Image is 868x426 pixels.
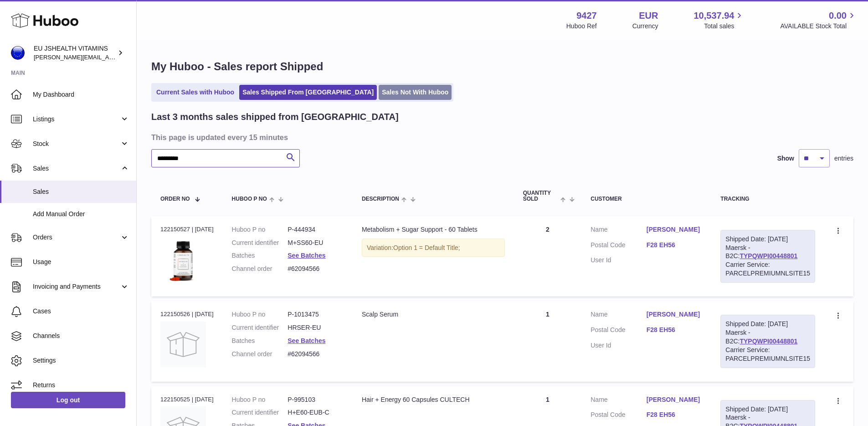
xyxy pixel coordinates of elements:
[720,196,815,202] div: Tracking
[591,225,647,236] dt: Name
[33,282,120,291] span: Invoicing and Payments
[704,22,745,31] span: Total sales
[33,210,129,218] span: Add Manual Order
[777,154,794,163] label: Show
[288,395,344,404] dd: P-995103
[288,239,344,247] dd: M+SS60-EU
[725,320,810,328] div: Shipped Date: [DATE]
[288,310,344,319] dd: P-1013475
[647,241,703,249] a: F28 EH56
[151,111,399,123] h2: Last 3 months sales shipped from [GEOGRAPHIC_DATA]
[647,225,703,234] a: [PERSON_NAME]
[232,408,288,417] dt: Current identifier
[33,356,129,365] span: Settings
[591,395,647,406] dt: Name
[33,307,129,316] span: Cases
[591,341,647,350] dt: User Id
[362,196,399,202] span: Description
[151,132,851,142] h3: This page is updated every 15 minutes
[33,115,120,124] span: Listings
[160,322,206,367] img: no-photo.jpg
[232,251,288,260] dt: Batches
[288,225,344,234] dd: P-444934
[160,236,206,284] img: Metabolism_Sugar-Support-UK-60.png
[11,46,25,60] img: laura@jessicasepel.com
[591,410,647,421] dt: Postal Code
[288,408,344,417] dd: H+E60-EUB-C
[514,216,582,296] td: 2
[288,265,344,273] dd: #62094566
[232,310,288,319] dt: Huboo P no
[829,10,847,22] span: 0.00
[11,392,125,408] a: Log out
[232,265,288,273] dt: Channel order
[34,53,183,61] span: [PERSON_NAME][EMAIL_ADDRESS][DOMAIN_NAME]
[153,85,237,100] a: Current Sales with Huboo
[33,90,129,99] span: My Dashboard
[239,85,377,100] a: Sales Shipped From [GEOGRAPHIC_DATA]
[34,44,116,62] div: EU JSHEALTH VITAMINS
[647,410,703,419] a: F28 EH56
[725,405,810,414] div: Shipped Date: [DATE]
[232,350,288,358] dt: Channel order
[780,10,857,31] a: 0.00 AVAILABLE Stock Total
[362,395,505,404] div: Hair + Energy 60 Capsules CULTECH
[288,252,325,259] a: See Batches
[160,395,214,404] div: 122150525 | [DATE]
[232,323,288,332] dt: Current identifier
[514,301,582,381] td: 1
[591,196,702,202] div: Customer
[232,395,288,404] dt: Huboo P no
[393,244,460,251] span: Option 1 = Default Title;
[720,315,815,368] div: Maersk - B2C:
[576,10,597,22] strong: 9427
[740,252,797,260] a: TYPQWPI00448801
[232,239,288,247] dt: Current identifier
[639,10,658,22] strong: EUR
[720,230,815,283] div: Maersk - B2C:
[33,164,120,173] span: Sales
[591,256,647,265] dt: User Id
[362,239,505,257] div: Variation:
[566,22,597,31] div: Huboo Ref
[160,225,214,234] div: 122150527 | [DATE]
[362,225,505,234] div: Metabolism + Sugar Support - 60 Tablets
[33,187,129,196] span: Sales
[288,337,325,344] a: See Batches
[33,332,129,340] span: Channels
[232,225,288,234] dt: Huboo P no
[151,59,853,74] h1: My Huboo - Sales report Shipped
[288,350,344,358] dd: #62094566
[362,310,505,319] div: Scalp Serum
[288,323,344,332] dd: HRSER-EU
[160,310,214,318] div: 122150526 | [DATE]
[33,258,129,266] span: Usage
[780,22,857,31] span: AVAILABLE Stock Total
[740,338,797,345] a: TYPQWPI00448801
[725,346,810,363] div: Carrier Service: PARCELPREMIUMNLSITE15
[647,310,703,319] a: [PERSON_NAME]
[834,154,853,163] span: entries
[591,326,647,337] dt: Postal Code
[33,140,120,148] span: Stock
[725,260,810,278] div: Carrier Service: PARCELPREMIUMNLSITE15
[591,241,647,252] dt: Postal Code
[632,22,658,31] div: Currency
[693,10,734,22] span: 10,537.94
[591,310,647,321] dt: Name
[647,395,703,404] a: [PERSON_NAME]
[232,337,288,345] dt: Batches
[160,196,190,202] span: Order No
[647,326,703,334] a: F28 EH56
[725,235,810,244] div: Shipped Date: [DATE]
[232,196,267,202] span: Huboo P no
[379,85,452,100] a: Sales Not With Huboo
[523,190,558,202] span: Quantity Sold
[33,233,120,242] span: Orders
[693,10,745,31] a: 10,537.94 Total sales
[33,381,129,390] span: Returns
